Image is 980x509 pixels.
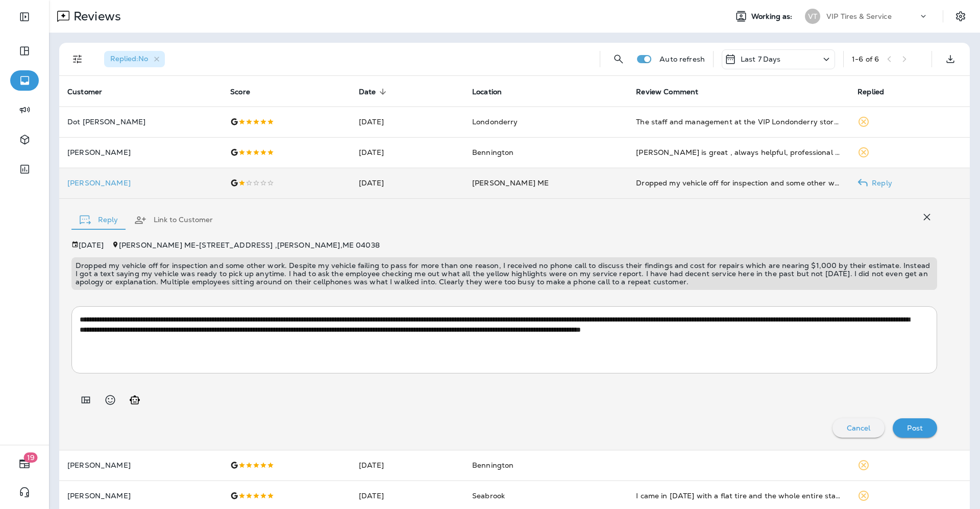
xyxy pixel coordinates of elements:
div: Click to view Customer Drawer [67,179,214,187]
td: [DATE] [351,168,464,198]
p: Cancel [847,424,871,432]
span: Seabrook [472,491,505,500]
span: Customer [67,88,102,96]
button: Expand Sidebar [10,7,39,27]
td: [DATE] [351,137,464,168]
button: 19 [10,453,39,474]
p: Last 7 Days [741,55,781,63]
button: Settings [951,7,970,25]
span: Replied [857,88,884,96]
button: Filters [67,49,88,69]
span: Bennington [472,148,513,157]
p: Reviews [69,9,121,24]
span: Score [230,87,263,96]
div: Replied:No [104,51,165,67]
button: Search Reviews [608,49,629,69]
p: Post [907,424,923,432]
span: Londonderry [472,117,518,126]
button: Generate AI response [125,390,145,410]
button: Link to Customer [126,202,221,238]
p: Dot [PERSON_NAME] [67,118,214,126]
span: Location [472,87,515,96]
p: VIP Tires & Service [826,12,892,20]
button: Add in a premade template [76,390,96,410]
p: Dropped my vehicle off for inspection and some other work. Despite my vehicle failing to pass for... [76,261,933,286]
td: [DATE] [351,106,464,137]
span: Replied : No [110,54,148,63]
div: I came in yesterday with a flat tire and the whole entire staff made it by far the most enjoyable... [636,491,841,501]
span: [PERSON_NAME] ME [472,178,549,187]
p: [PERSON_NAME] [67,179,214,187]
button: Reply [71,202,126,238]
span: 19 [24,452,38,463]
span: [PERSON_NAME] ME - [STREET_ADDRESS] , [PERSON_NAME] , ME 04038 [119,240,380,250]
div: The staff and management at the VIP Londonderry store are the best!!!! [636,117,841,127]
p: [DATE] [79,241,104,249]
td: [DATE] [351,450,464,480]
div: VT [805,9,820,24]
div: Dropped my vehicle off for inspection and some other work. Despite my vehicle failing to pass for... [636,178,841,188]
p: [PERSON_NAME] [67,148,214,156]
div: 1 - 6 of 6 [852,55,879,63]
span: Customer [67,87,115,96]
p: Auto refresh [659,55,705,63]
button: Post [893,418,937,438]
span: Working as: [751,12,795,21]
p: [PERSON_NAME] [67,492,214,500]
span: Review Comment [636,87,712,96]
p: Reply [868,179,892,187]
div: Dylan is great , always helpful, professional and polite [636,147,841,157]
span: Location [472,88,502,96]
span: Replied [857,87,897,96]
span: Date [359,87,389,96]
button: Cancel [832,418,885,438]
span: Score [230,88,250,96]
span: Review Comment [636,88,698,96]
button: Select an emoji [100,390,120,410]
p: [PERSON_NAME] [67,461,214,469]
span: Date [359,88,376,96]
button: Export as CSV [940,49,961,69]
span: Bennington [472,461,513,470]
